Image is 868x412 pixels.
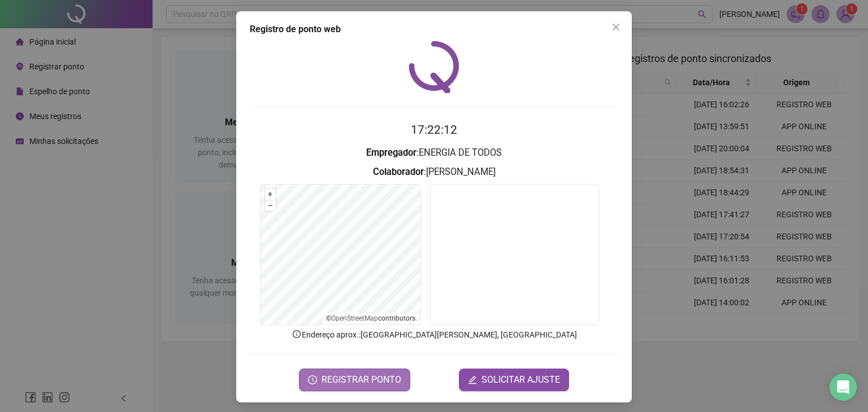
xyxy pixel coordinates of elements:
p: Endereço aprox. : [GEOGRAPHIC_DATA][PERSON_NAME], [GEOGRAPHIC_DATA] [250,328,618,341]
button: REGISTRAR PONTO [299,369,410,391]
h3: : ENERGIA DE TODOS [250,146,618,160]
span: REGISTRAR PONTO [322,373,401,387]
time: 17:22:12 [411,123,457,137]
button: editSOLICITAR AJUSTE [459,369,569,391]
button: – [265,200,276,211]
strong: Empregador [366,147,416,158]
span: close [611,23,620,32]
span: info-circle [292,329,302,339]
span: SOLICITAR AJUSTE [481,373,560,387]
strong: Colaborador [373,166,424,177]
img: QRPoint [409,41,459,93]
a: OpenStreetMap [331,314,378,322]
h3: : [PERSON_NAME] [250,165,618,179]
div: Registro de ponto web [250,23,618,36]
button: Close [607,18,625,36]
button: + [265,189,276,200]
span: clock-circle [308,375,317,384]
div: Open Intercom Messenger [830,374,857,401]
span: edit [468,375,477,384]
li: © contributors. [326,314,417,322]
